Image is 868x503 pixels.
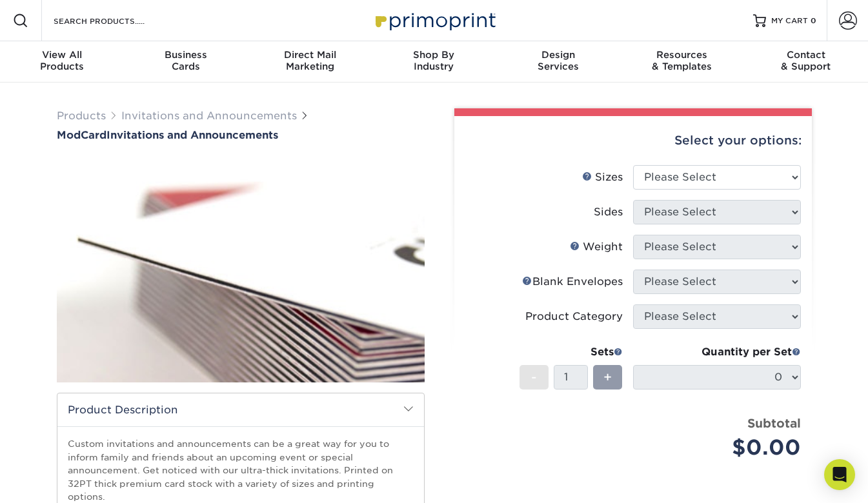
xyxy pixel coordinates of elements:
div: Sides [594,204,623,220]
span: Business [124,49,248,61]
div: Services [496,49,620,72]
div: Industry [372,49,496,72]
span: - [531,368,537,387]
div: Cards [124,49,248,72]
div: Quantity per Set [633,344,801,360]
img: ModCard 01 [57,143,425,397]
div: Marketing [248,49,372,72]
span: ModCard [57,129,106,141]
div: Weight [570,239,623,255]
span: Direct Mail [248,49,372,61]
span: MY CART [771,15,808,26]
input: SEARCH PRODUCTS..... [52,13,178,28]
div: & Support [744,49,868,72]
div: & Templates [620,49,744,72]
a: Direct MailMarketing [248,41,372,83]
a: BusinessCards [124,41,248,83]
h1: Invitations and Announcements [57,129,425,141]
span: Contact [744,49,868,61]
div: Product Category [525,309,623,324]
span: Shop By [372,49,496,61]
a: ModCardInvitations and Announcements [57,129,425,141]
span: Resources [620,49,744,61]
a: Products [57,110,106,122]
div: Select your options: [465,116,802,165]
span: + [603,368,612,387]
div: Sets [520,344,623,360]
a: Contact& Support [744,41,868,83]
a: Shop ByIndustry [372,41,496,83]
span: Design [496,49,620,61]
a: Resources& Templates [620,41,744,83]
div: $0.00 [643,432,801,463]
img: Primoprint [370,6,499,34]
strong: Subtotal [747,416,801,430]
a: DesignServices [496,41,620,83]
span: 0 [811,16,816,25]
a: Invitations and Announcements [121,110,297,122]
div: Sizes [582,170,623,185]
h2: Product Description [57,393,424,426]
div: Blank Envelopes [522,274,623,290]
div: Open Intercom Messenger [824,459,855,490]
